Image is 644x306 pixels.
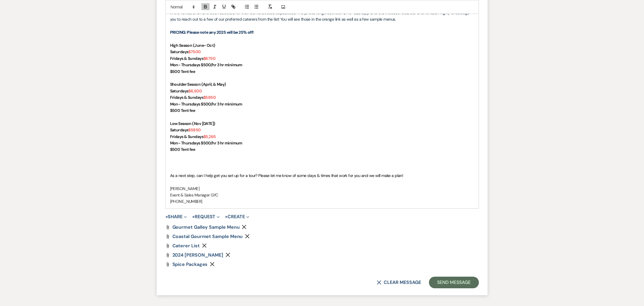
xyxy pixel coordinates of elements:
strong: Mon- Thursdays $500/hr 3 hr minimum [170,101,242,107]
strong: $500 Tent fee [170,147,195,152]
button: Share [165,214,187,219]
span: + [192,214,195,219]
strong: PRICING: Please note any 2025 will be 25% off! [170,30,254,35]
strong: Saturdays [170,88,189,94]
strong: Saturdays [170,49,189,54]
strong: Fridays & Sundays [170,56,203,61]
strong: $5,265 [203,134,216,139]
span: Coastal Gourmet Sample Menu [172,233,243,239]
strong: $6,500 [188,88,202,94]
strong: Low Season (Nov [DATE]) [170,121,215,126]
a: Coastal Gourmet Sample Menu [172,234,243,239]
p: [PHONE_NUMBER] [170,198,474,205]
strong: $7500 [188,49,201,54]
button: Clear message [377,280,421,285]
strong: Shoulder Season (April, & May) [170,82,226,87]
strong: $500 Tent fee [170,108,195,113]
strong: $6750 [203,56,215,61]
span: 2024 [PERSON_NAME] [172,252,223,258]
span: Caterer List [172,243,200,249]
strong: Fridays & Sundays [170,134,203,139]
strong: Mon- Thursdays $500/hr 3 hr minimum [170,62,242,67]
span: Spice Packages [172,261,208,267]
strong: High Season (June- Oct) [170,43,215,48]
button: Create [225,214,249,219]
p: Event & Sales Manager GYC [170,192,474,198]
a: Spice Packages [172,262,208,267]
button: Request [192,214,220,219]
strong: $5850 [188,127,201,133]
span: + [165,214,168,219]
strong: Saturdays [170,127,189,133]
span: Gourmet Galley Sample Menu [172,224,240,230]
a: 2024 [PERSON_NAME] [172,253,223,257]
strong: Mon- Thursdays $500/hr 3 hr minimum [170,140,242,146]
strong: $500 Tent fee [170,69,195,74]
strong: Fridays & Sundays [170,95,203,100]
strong: $5850 [203,95,216,100]
span: + [225,214,228,219]
button: Send Message [429,277,479,288]
span: As a next step, can I help get you set up for a tour? Please let me know of some days & times tha... [170,173,403,178]
p: [PERSON_NAME] [170,185,474,192]
a: Gourmet Galley Sample Menu [172,225,240,230]
a: Caterer List [172,244,200,248]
